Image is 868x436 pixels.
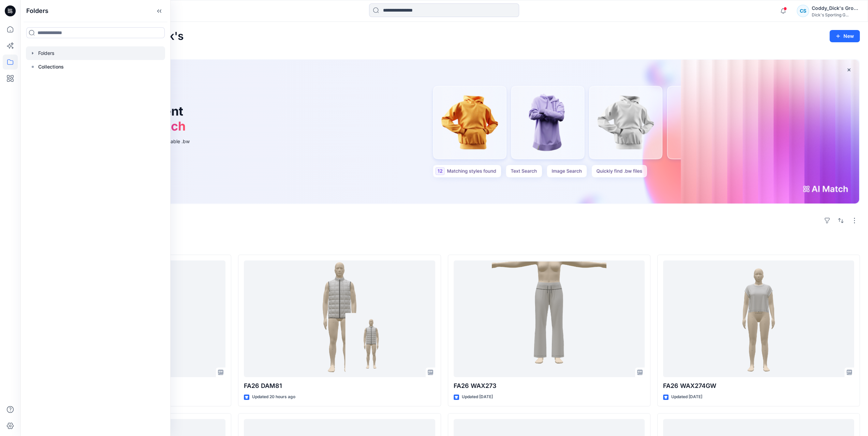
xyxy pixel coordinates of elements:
p: FA26 DAM81 [244,381,435,391]
div: CS [797,5,809,17]
p: FA26 WAX274GW [663,381,854,391]
div: Coddy_Dick's Group [812,4,859,12]
p: Collections [38,63,64,71]
p: Updated [DATE] [462,393,493,401]
a: FA26 WAX273 [454,260,645,377]
p: Updated 20 hours ago [252,393,295,401]
div: Dick's Sporting G... [812,12,859,17]
button: New [829,30,860,42]
h4: Styles [29,240,860,248]
p: FA26 WAX273 [454,381,645,391]
a: FA26 DAM81 [244,260,435,377]
a: FA26 WAX274GW [663,260,854,377]
p: Updated [DATE] [671,393,702,401]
